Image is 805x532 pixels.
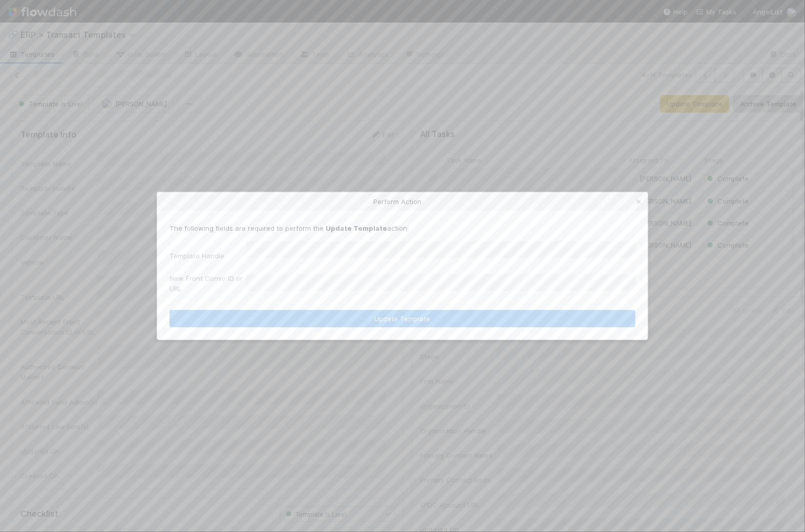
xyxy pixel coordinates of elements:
[157,192,648,211] div: Perform Action
[170,251,224,261] label: Template Handle
[170,310,635,327] button: Update Template
[170,273,246,294] label: New Front Convo ID or URL
[326,224,387,232] strong: Update Template
[170,223,635,233] p: The following fields are required to perform the action:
